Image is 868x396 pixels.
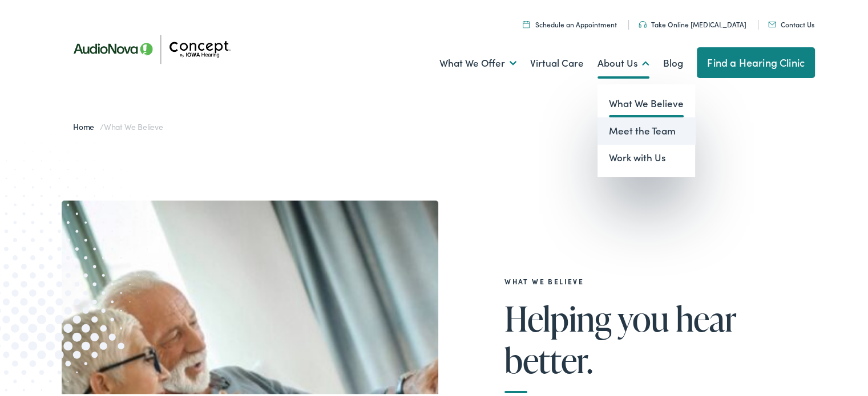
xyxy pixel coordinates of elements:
span: hear [676,298,737,336]
a: Virtual Care [530,40,584,83]
a: Contact Us [768,18,814,27]
a: Take Online [MEDICAL_DATA] [639,18,746,27]
h2: What We Believe [504,276,778,284]
span: Helping [504,298,611,336]
a: What We Believe [597,88,695,116]
a: Schedule an Appointment [523,18,617,27]
a: Meet the Team [597,116,695,143]
span: better. [504,340,592,377]
a: What We Offer [439,40,516,83]
a: Blog [663,40,683,83]
span: you [617,298,669,336]
a: Find a Hearing Clinic [697,46,815,76]
img: A calendar icon to schedule an appointment at Concept by Iowa Hearing. [523,19,530,26]
img: utility icon [639,19,647,26]
a: Work with Us [597,142,695,170]
img: utility icon [768,20,776,26]
a: About Us [597,40,649,83]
